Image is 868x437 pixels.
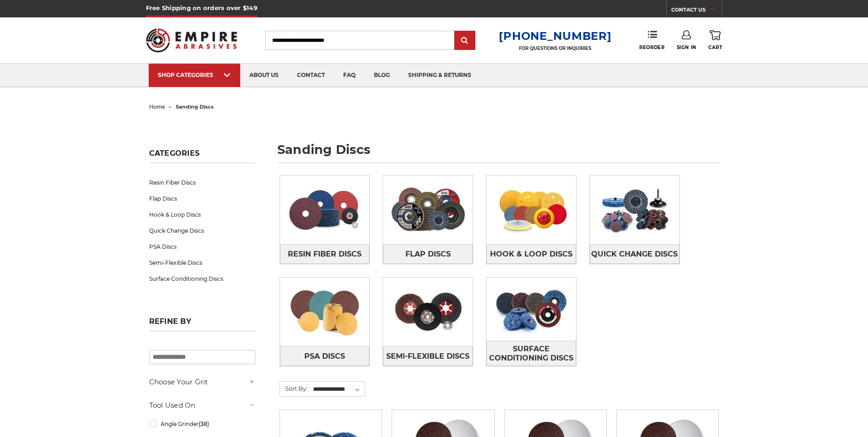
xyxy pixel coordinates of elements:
[288,246,361,262] span: Resin Fiber Discs
[671,5,722,17] a: CONTACT US
[590,244,679,264] a: Quick Change Discs
[149,317,255,331] h5: Refine by
[490,246,572,262] span: Hook & Loop Discs
[386,349,469,364] span: Semi-Flexible Discs
[591,246,678,262] span: Quick Change Discs
[277,143,719,163] h1: sanding discs
[708,30,722,50] a: Cart
[708,44,722,50] span: Cart
[486,244,576,264] a: Hook & Loop Discs
[456,32,474,50] input: Submit
[149,149,255,163] h5: Categories
[499,45,611,51] p: FOR QUESTIONS OR INQUIRIES
[149,223,255,239] a: Quick Change Discs
[486,341,576,366] a: Surface Conditioning Discs
[383,280,473,344] img: Semi-Flexible Discs
[149,191,255,207] a: Flap Discs
[399,64,480,87] a: shipping & returns
[383,244,473,264] a: Flap Discs
[149,104,165,110] a: home
[280,346,370,366] a: PSA Discs
[280,244,370,264] a: Resin Fiber Discs
[365,64,399,87] a: blog
[590,178,679,241] img: Quick Change Discs
[149,416,255,432] a: Angle Grinder
[149,255,255,271] a: Semi-Flexible Discs
[176,104,214,110] span: sanding discs
[487,341,576,366] span: Surface Conditioning Discs
[383,178,473,241] img: Flap Discs
[146,22,237,58] img: Empire Abrasives
[288,64,334,87] a: contact
[240,64,288,87] a: about us
[280,178,370,241] img: Resin Fiber Discs
[499,29,611,43] a: [PHONE_NUMBER]
[405,246,451,262] span: Flap Discs
[486,178,576,241] img: Hook & Loop Discs
[280,280,370,344] img: PSA Discs
[639,30,664,50] a: Reorder
[304,349,345,364] span: PSA Discs
[149,175,255,191] a: Resin Fiber Discs
[149,271,255,287] a: Surface Conditioning Discs
[199,421,209,427] span: (38)
[158,71,231,78] div: SHOP CATEGORIES
[149,207,255,223] a: Hook & Loop Discs
[149,239,255,255] a: PSA Discs
[639,44,664,50] span: Reorder
[149,377,255,388] h5: Choose Your Grit
[383,346,473,366] a: Semi-Flexible Discs
[149,400,255,411] h5: Tool Used On
[486,278,576,341] img: Surface Conditioning Discs
[677,44,696,50] span: Sign In
[312,382,365,396] select: Sort By:
[280,382,307,395] label: Sort By:
[334,64,365,87] a: faq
